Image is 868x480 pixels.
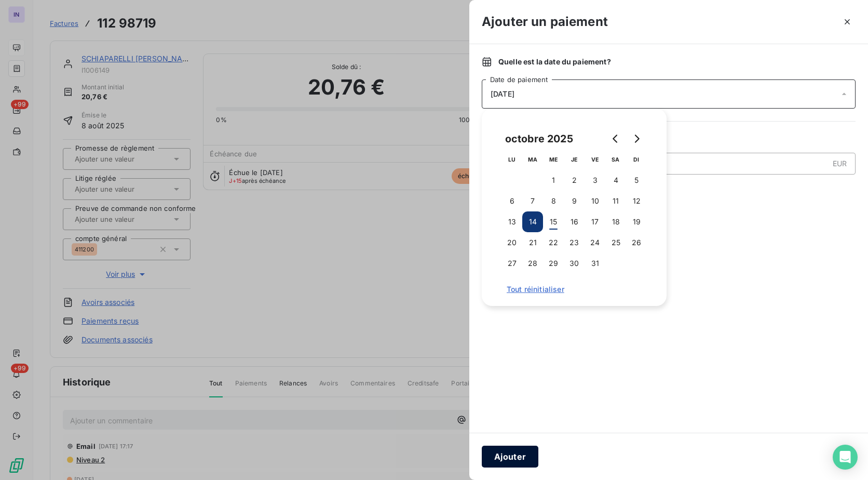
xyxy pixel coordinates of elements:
button: 3 [585,170,605,191]
button: 19 [626,211,647,232]
button: 8 [543,191,564,211]
span: [DATE] [491,90,514,98]
button: 23 [564,232,585,253]
button: 10 [585,191,605,211]
th: mardi [522,149,543,170]
button: 5 [626,170,647,191]
button: Go to next month [626,128,647,149]
span: Quelle est la date du paiement ? [498,57,611,67]
button: 11 [605,191,626,211]
button: 29 [543,253,564,274]
button: 31 [585,253,605,274]
th: vendredi [585,149,605,170]
button: 26 [626,232,647,253]
button: 14 [522,211,543,232]
button: 22 [543,232,564,253]
button: 15 [543,211,564,232]
button: 9 [564,191,585,211]
th: lundi [501,149,522,170]
th: jeudi [564,149,585,170]
div: octobre 2025 [501,130,577,147]
th: dimanche [626,149,647,170]
button: 6 [501,191,522,211]
button: 4 [605,170,626,191]
span: Tout réinitialiser [507,285,642,294]
button: 30 [564,253,585,274]
button: 1 [543,170,564,191]
button: Go to previous month [605,128,626,149]
div: Open Intercom Messenger [833,445,858,470]
button: 20 [501,232,522,253]
button: 28 [522,253,543,274]
button: 12 [626,191,647,211]
button: 18 [605,211,626,232]
span: Nouveau solde dû : [482,183,856,193]
h3: Ajouter un paiement [482,12,608,31]
th: samedi [605,149,626,170]
button: 7 [522,191,543,211]
button: Ajouter [482,446,538,468]
button: 2 [564,170,585,191]
button: 27 [501,253,522,274]
th: mercredi [543,149,564,170]
button: 17 [585,211,605,232]
button: 25 [605,232,626,253]
button: 24 [585,232,605,253]
button: 21 [522,232,543,253]
button: 13 [501,211,522,232]
button: 16 [564,211,585,232]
